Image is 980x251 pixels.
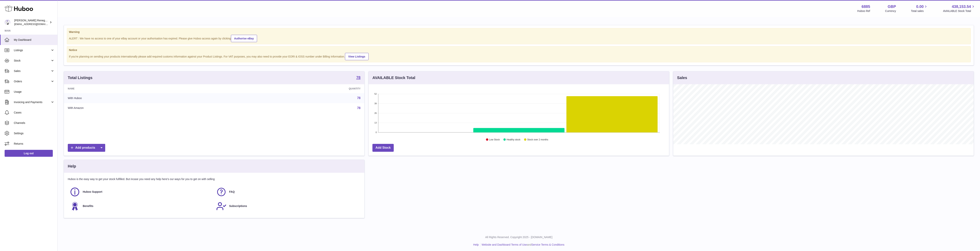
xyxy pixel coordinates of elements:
span: Listings [14,48,50,52]
li: and [480,243,564,247]
a: Subscriptions [216,201,359,211]
span: 438,153.54 [952,4,971,9]
strong: Notice [69,48,969,52]
span: AVAILABLE Stock Total [943,9,975,13]
strong: GBP [888,4,896,9]
h3: Help [68,164,76,169]
img: directordarren@gmail.com [5,19,10,25]
span: Benefits [83,204,93,208]
a: View Listings [345,53,369,60]
a: FAQ [216,187,359,197]
span: Subscriptions [229,204,247,208]
span: Total sales [911,9,928,13]
a: Help [473,243,479,246]
strong: Warning [69,30,969,34]
text: Healthy stock [507,138,521,141]
span: Channels [14,121,55,125]
a: Log out [5,150,53,157]
span: Orders [14,80,50,83]
span: 0.00 [916,4,924,9]
text: Stock over 2 months [527,138,548,141]
a: Huboo Support [70,187,212,197]
td: With Amazon [64,103,228,113]
span: Usage [14,90,55,94]
td: With Huboo [64,93,228,103]
div: ALERT : We have no access to one of your eBay account or your authorisation has expired. Please g... [69,34,969,42]
a: Service Terms & Conditions [531,243,564,246]
h3: Sales [677,75,687,80]
span: FAQ [229,190,235,194]
a: 438,153.54 AVAILABLE Stock Total [943,4,975,13]
span: Returns [14,142,55,146]
span: My Dashboard [14,38,55,42]
text: 0 [375,131,377,133]
a: Benefits [70,201,212,211]
a: Authorise eBay [231,35,257,42]
strong: 6885 [862,4,870,9]
text: 13 [374,122,377,124]
span: [EMAIL_ADDRESS][DOMAIN_NAME] [14,23,56,26]
a: Add products [68,144,105,152]
th: Quantity [228,84,364,93]
a: 0.00 Total sales [911,4,928,13]
text: 39 [374,102,377,105]
p: Huboo is the easy way to get your stock fulfilled. But incase you need any help here's our ways f... [68,177,361,181]
div: Huboo Ref [857,9,870,13]
a: 78 [357,106,361,110]
span: Cases [14,111,55,114]
h3: AVAILABLE Stock Total [372,75,415,80]
p: All Rights Reserved. Copyright 2025 - [DOMAIN_NAME] [61,235,977,239]
a: Website and Dashboard Terms of Use [482,243,527,246]
text: Low Stock [489,138,500,141]
span: Settings [14,132,55,135]
text: 52 [374,93,377,95]
a: 78 [357,96,361,100]
text: 26 [374,112,377,114]
a: Add Stock [372,144,394,152]
div: Currency [885,9,896,13]
span: Stock [14,59,50,63]
h3: Total Listings [68,75,93,80]
strong: 78 [356,76,361,79]
div: If you're planning on sending your products internationally please add required customs informati... [69,52,969,60]
th: Name [64,84,228,93]
div: [PERSON_NAME] Renegade Productions -UK account [14,19,49,26]
span: Huboo Support [83,190,102,194]
a: 78 [356,76,361,80]
span: Invoicing and Payments [14,100,50,104]
span: Sales [14,69,50,73]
